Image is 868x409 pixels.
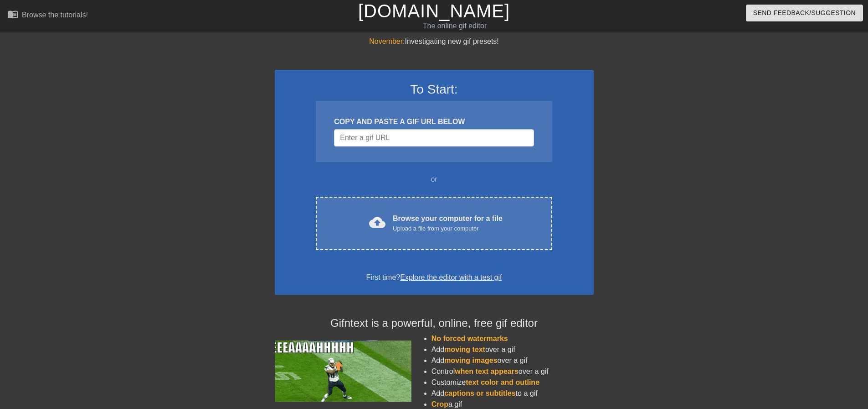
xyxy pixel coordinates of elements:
[753,7,856,19] span: Send Feedback/Suggestion
[444,357,497,364] span: moving images
[334,116,534,127] div: COPY AND PASTE A GIF URL BELOW
[7,9,88,23] a: Browse the tutorials!
[287,272,582,283] div: First time?
[22,11,88,19] div: Browse the tutorials!
[431,366,594,377] li: Control over a gif
[287,82,582,97] h3: To Start:
[444,346,485,353] span: moving text
[400,273,502,281] a: Explore the editor with a test gif
[746,5,863,21] button: Send Feedback/Suggestion
[431,344,594,355] li: Add over a gif
[358,1,510,21] a: [DOMAIN_NAME]
[455,367,519,375] span: when text appears
[275,341,411,402] img: football_small.gif
[334,129,534,147] input: Username
[466,378,539,386] span: text color and outline
[298,174,570,185] div: or
[431,400,448,408] span: Crop
[369,37,405,45] span: November:
[275,317,594,330] h4: Gifntext is a powerful, online, free gif editor
[431,335,508,342] span: No forced watermarks
[7,9,18,20] span: menu_book
[294,21,616,31] div: The online gif editor
[431,377,594,388] li: Customize
[275,36,594,47] div: Investigating new gif presets!
[431,355,594,366] li: Add over a gif
[444,389,515,397] span: captions or subtitles
[431,388,594,399] li: Add to a gif
[369,214,385,231] span: cloud_upload
[393,213,503,233] div: Browse your computer for a file
[393,224,503,233] div: Upload a file from your computer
